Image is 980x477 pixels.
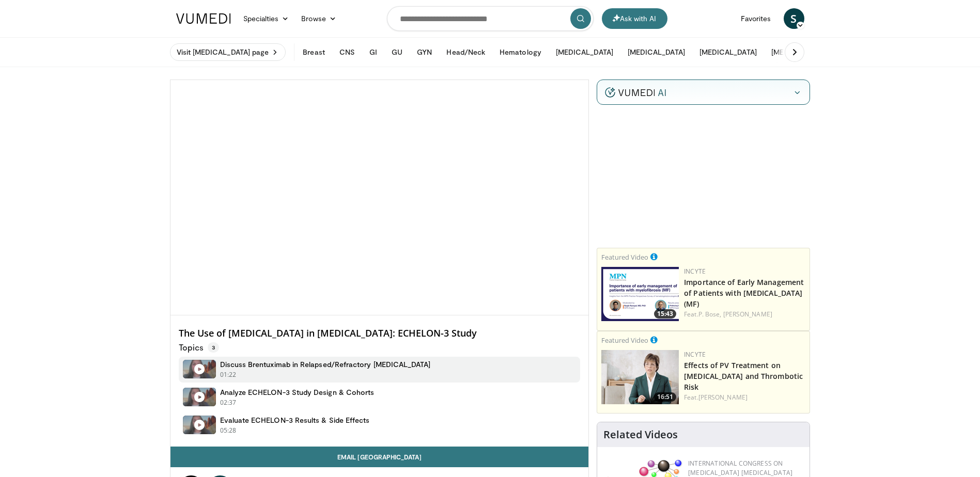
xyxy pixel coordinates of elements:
button: Breast [297,42,331,62]
video-js: Video Player [170,80,589,315]
span: 3 [208,342,219,353]
button: GU [385,42,409,62]
button: Head/Neck [440,42,491,62]
a: 16:51 [601,350,679,404]
a: Email [GEOGRAPHIC_DATA] [170,447,589,467]
button: GI [363,42,383,62]
a: P. Bose, [698,310,722,319]
img: VuMedi Logo [176,13,231,24]
a: S [784,8,804,29]
small: Featured Video [601,336,648,345]
a: [PERSON_NAME] [723,310,772,319]
p: 05:28 [220,426,237,435]
a: 15:43 [601,267,679,321]
button: [MEDICAL_DATA] [550,42,619,62]
button: GYN [411,42,438,62]
a: Specialties [237,8,295,29]
a: Effects of PV Treatment on [MEDICAL_DATA] and Thrombotic Risk [684,360,803,392]
span: 15:43 [654,309,676,319]
button: Ask with AI [602,8,667,29]
div: Feat. [684,310,805,319]
a: [PERSON_NAME] [698,393,748,402]
button: [MEDICAL_DATA] [693,42,763,62]
div: Feat. [684,393,805,402]
p: 01:22 [220,370,237,379]
img: 0ab4ba2a-1ce5-4c7e-8472-26c5528d93bc.png.150x105_q85_crop-smart_upscale.png [601,267,679,321]
button: [MEDICAL_DATA] [621,42,691,62]
h4: Discuss Brentuximab in Relapsed/Refractory [MEDICAL_DATA] [220,360,431,369]
h4: The Use of [MEDICAL_DATA] in [MEDICAL_DATA]: ECHELON-3 Study [179,328,581,339]
a: Incyte [684,267,706,276]
input: Search topics, interventions [387,6,594,31]
a: Importance of Early Management of Patients with [MEDICAL_DATA] (MF) [684,277,804,309]
h4: Analyze ECHELON-3 Study Design & Cohorts [220,388,375,397]
small: Featured Video [601,252,648,262]
a: Browse [295,8,343,29]
a: Favorites [735,8,777,29]
p: 02:37 [220,398,237,407]
a: International Congress on [MEDICAL_DATA] [MEDICAL_DATA] [688,459,792,477]
button: CNS [333,42,361,62]
a: Visit [MEDICAL_DATA] page [170,43,286,61]
button: [MEDICAL_DATA] [765,42,835,62]
a: Incyte [684,350,706,359]
h4: Related Videos [603,428,678,441]
iframe: Advertisement [626,113,781,242]
span: 16:51 [654,392,676,402]
h4: Evaluate ECHELON-3 Results & Side Effects [220,416,370,425]
img: vumedi-ai-logo.v2.svg [605,87,666,98]
p: Topics [179,342,219,353]
img: d87faa72-4e92-4a7a-bc57-4b4514b4505e.png.150x105_q85_crop-smart_upscale.png [601,350,679,404]
button: Hematology [493,42,548,62]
